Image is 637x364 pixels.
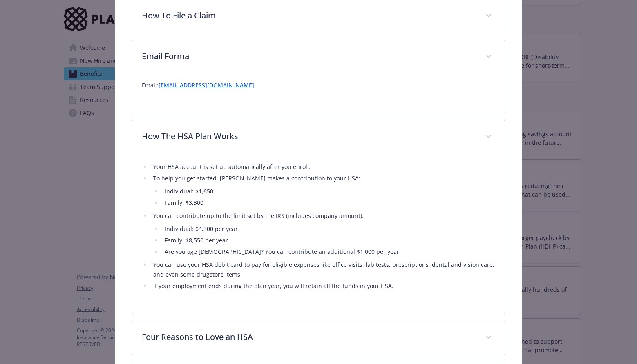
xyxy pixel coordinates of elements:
[151,211,496,257] li: You can contribute up to the limit set by the IRS (includes company amount).
[162,198,496,208] li: Family: $3,300
[159,81,254,89] a: [EMAIL_ADDRESS][DOMAIN_NAME]
[132,74,505,113] div: Email Forma
[132,40,505,74] div: Email Forma
[151,281,496,291] li: If your employment ends during the plan year, you will retain all the funds in your HSA.
[151,162,496,172] li: Your HSA account is set up automatically after you enroll.
[132,321,505,355] div: Four Reasons to Love an HSA
[162,224,496,234] li: Individual: $4,300 per year
[142,331,476,343] p: Four Reasons to Love an HSA
[162,186,496,196] li: Individual: $1,650
[142,130,476,142] p: How The HSA Plan Works
[132,120,505,154] div: How The HSA Plan Works
[142,80,496,90] p: Email:
[162,235,496,245] li: Family: $8,550 per year
[142,9,476,22] p: How To File a Claim
[151,260,496,280] li: You can use your HSA debit card to pay for eligible expenses like office visits, lab tests, presc...
[151,173,496,208] li: To help you get started, [PERSON_NAME] makes a contribution to your HSA:
[142,50,476,62] p: Email Forma
[132,154,505,314] div: How The HSA Plan Works
[162,247,496,257] li: Are you age [DEMOGRAPHIC_DATA]? You can contribute an additional $1,000 per year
